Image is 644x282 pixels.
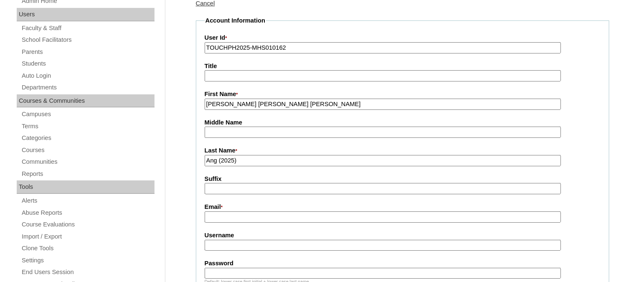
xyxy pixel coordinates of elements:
a: End Users Session [21,267,155,277]
div: Courses & Communities [17,94,155,108]
a: Students [21,58,155,69]
a: Communities [21,157,155,167]
label: First Name [205,90,601,99]
a: Clone Tools [21,243,155,254]
a: Terms [21,121,155,132]
a: Faculty & Staff [21,23,155,33]
a: Abuse Reports [21,208,155,218]
a: Auto Login [21,71,155,81]
legend: Account Information [205,16,266,25]
a: Courses [21,145,155,155]
a: Categories [21,133,155,143]
a: Reports [21,169,155,179]
a: School Facilitators [21,35,155,45]
div: Tools [17,180,155,194]
label: Title [205,62,601,71]
label: Password [205,259,601,268]
a: Import / Export [21,231,155,242]
a: Settings [21,255,155,266]
a: Campuses [21,109,155,119]
label: Username [205,231,601,240]
a: Parents [21,47,155,57]
label: Email [205,203,601,212]
label: Suffix [205,175,601,183]
label: User Id [205,33,601,43]
a: Alerts [21,196,155,206]
a: Departments [21,82,155,93]
label: Middle Name [205,118,601,127]
label: Last Name [205,146,601,155]
div: Users [17,8,155,21]
a: Course Evaluations [21,219,155,230]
